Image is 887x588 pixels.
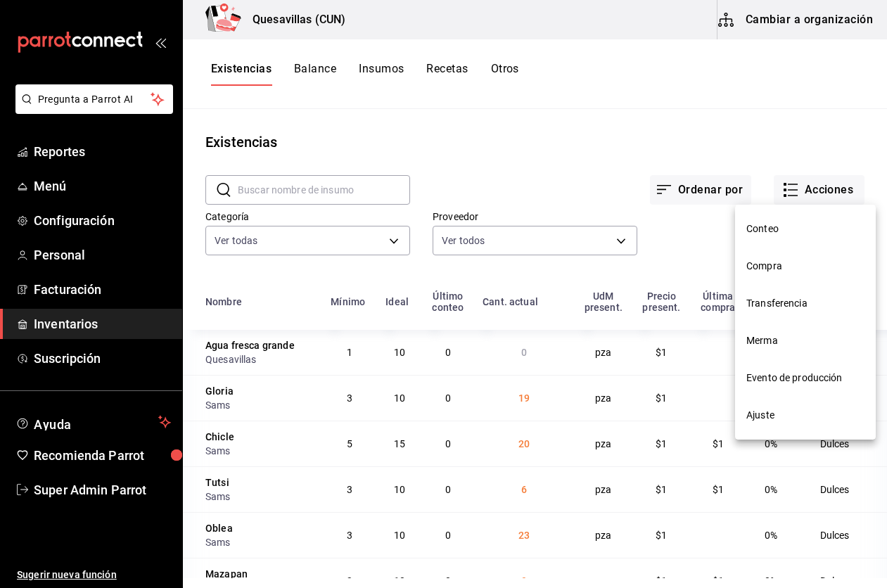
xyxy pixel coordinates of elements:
[746,296,864,311] span: Transferencia
[746,408,864,423] span: Ajuste
[746,371,864,385] span: Evento de producción
[746,259,864,274] span: Compra
[746,222,864,236] span: Conteo
[746,333,864,348] span: Merma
